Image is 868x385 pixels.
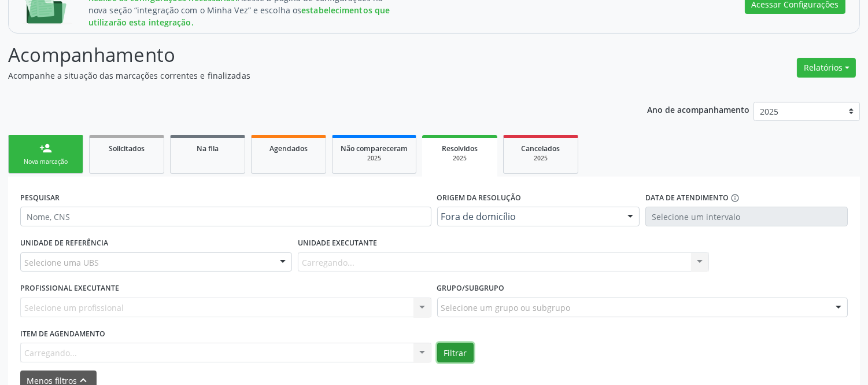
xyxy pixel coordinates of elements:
input: Nome, CNS [20,207,431,226]
div: person_add [39,142,52,155]
p: Ano de acompanhamento [647,102,749,116]
span: Agendados [269,144,308,153]
p: Acompanhamento [8,41,604,69]
i: info_outline [730,193,740,203]
label: Item de agendamento [20,325,105,343]
span: Solicitados [109,144,145,153]
label: UNIDADE EXECUTANTE [298,234,377,252]
button: Relatórios [797,58,856,78]
label: PESQUISAR [20,189,60,207]
label: PROFISSIONAL EXECUTANTE [20,280,119,298]
span: Selecione uma UBS [24,256,99,269]
button: Filtrar [437,343,474,362]
div: 2025 [512,154,570,163]
input: Selecione um intervalo [645,207,848,226]
span: Não compareceram [341,144,408,153]
label: UNIDADE DE REFERÊNCIA [20,234,108,252]
p: Acompanhe a situação das marcações correntes e finalizadas [8,69,604,82]
div: Nova marcação [17,157,75,166]
span: Fora de domicílio [441,211,616,222]
div: A data de atendimento só pode ser utilizada como filtro quando a origem da resolução for 'Rede mu... [730,189,740,207]
span: Na fila [197,144,219,153]
label: ORIGEM DA RESOLUÇÃO [437,189,522,207]
div: 2025 [341,154,408,163]
span: Cancelados [522,144,560,153]
span: Resolvidos [442,144,478,153]
div: 2025 [430,154,489,163]
label: DATA DE ATENDIMENTO [645,189,729,207]
label: Grupo/Subgrupo [437,280,505,298]
span: Selecione um grupo ou subgrupo [441,302,571,314]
